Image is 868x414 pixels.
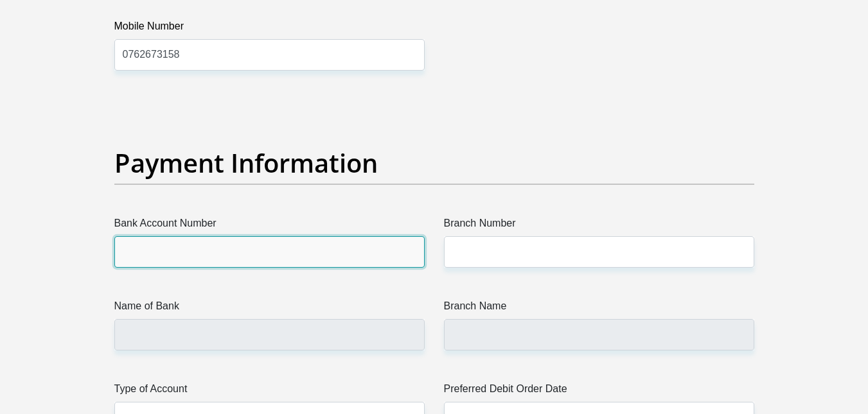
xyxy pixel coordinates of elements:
[114,298,425,319] label: Name of Bank
[444,381,754,402] label: Preferred Debit Order Date
[444,298,754,319] label: Branch Name
[114,319,425,350] input: Name of Bank
[114,148,754,178] h2: Payment Information
[114,39,425,71] input: Mobile Number
[114,236,425,268] input: Bank Account Number
[444,236,754,268] input: Branch Number
[444,216,754,236] label: Branch Number
[114,381,425,402] label: Type of Account
[114,19,425,39] label: Mobile Number
[114,216,425,236] label: Bank Account Number
[444,319,754,350] input: Branch Name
